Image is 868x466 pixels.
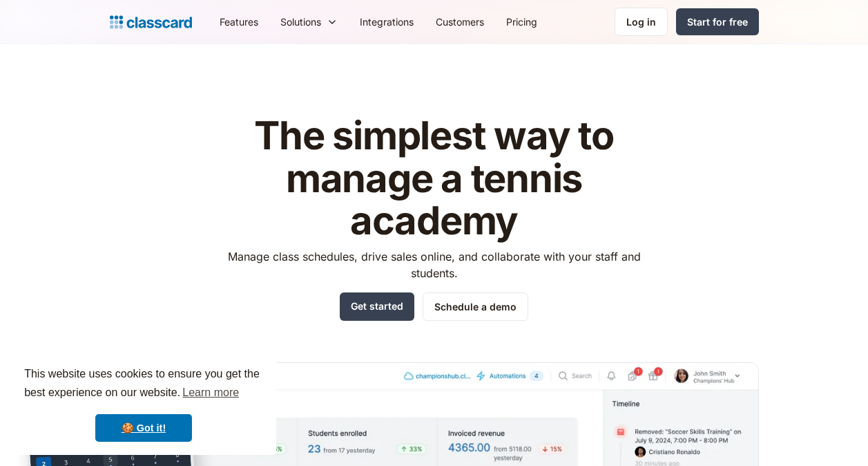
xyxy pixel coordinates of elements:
[215,248,653,281] p: Manage class schedules, drive sales online, and collaborate with your staff and students.
[180,382,241,403] a: learn more about cookies
[269,6,349,37] div: Solutions
[495,6,548,37] a: Pricing
[95,414,192,442] a: dismiss cookie message
[626,15,656,29] div: Log in
[280,15,321,29] div: Solutions
[24,366,263,403] span: This website uses cookies to ensure you get the best experience on our website.
[425,6,495,37] a: Customers
[11,353,276,455] div: cookieconsent
[687,15,748,29] div: Start for free
[676,8,759,35] a: Start for free
[209,6,269,37] a: Features
[110,12,192,32] a: home
[423,292,528,321] a: Schedule a demo
[615,8,668,36] a: Log in
[340,292,414,321] a: Get started
[215,115,653,243] h1: The simplest way to manage a tennis academy
[349,6,425,37] a: Integrations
